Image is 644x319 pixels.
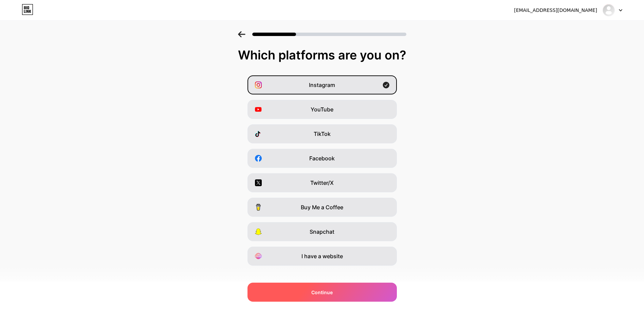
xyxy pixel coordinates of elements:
span: Twitter/X [310,179,334,187]
span: Continue [311,289,333,296]
span: YouTube [311,105,333,113]
span: I have a website [301,252,343,260]
span: Facebook [309,154,335,162]
span: Instagram [309,81,335,89]
div: [EMAIL_ADDRESS][DOMAIN_NAME] [514,7,597,14]
div: Which platforms are you on? [7,48,637,62]
span: Snapchat [310,228,334,236]
img: BitBun [602,4,615,17]
span: Buy Me a Coffee [301,203,343,211]
span: TikTok [314,130,331,138]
